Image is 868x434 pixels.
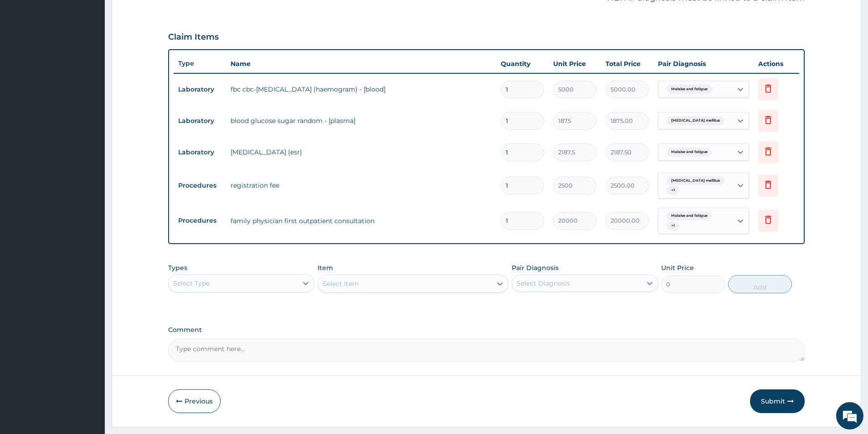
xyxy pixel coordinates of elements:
th: Quantity [496,55,549,73]
td: Procedures [174,177,226,194]
div: Select Type [173,279,210,288]
td: [MEDICAL_DATA] (esr) [226,143,496,161]
h3: Claim Items [168,32,219,42]
td: blood glucose sugar random - [plasma] [226,112,496,130]
label: Types [168,264,187,272]
label: Unit Price [661,263,694,272]
td: family physician first outpatient consultation [226,212,496,230]
div: Minimize live chat window [149,5,171,26]
td: Laboratory [174,112,226,129]
button: Submit [750,389,805,413]
span: [MEDICAL_DATA] mellitus [667,176,724,185]
td: fbc cbc-[MEDICAL_DATA] (haemogram) - [blood] [226,80,496,98]
label: Pair Diagnosis [512,263,559,272]
th: Total Price [601,55,653,73]
div: Chat with us now [47,51,153,63]
span: + 1 [667,221,679,230]
span: [MEDICAL_DATA] mellitus [667,116,724,125]
span: Malaise and fatigue [667,85,712,94]
button: Add [728,275,792,293]
span: + 1 [667,186,679,195]
button: Previous [168,389,221,413]
div: Select Diagnosis [517,279,570,288]
th: Actions [754,55,799,73]
label: Comment [168,326,805,334]
td: Laboratory [174,81,226,98]
th: Unit Price [549,55,601,73]
th: Type [174,55,226,72]
textarea: Type your message and hit 'Enter' [5,249,174,281]
th: Pair Diagnosis [653,55,754,73]
th: Name [226,55,496,73]
span: Malaise and fatigue [667,148,712,157]
span: Malaise and fatigue [667,211,712,220]
span: We're online! [53,115,126,207]
td: registration fee [226,176,496,194]
td: Procedures [174,212,226,229]
td: Laboratory [174,144,226,161]
label: Item [318,263,333,272]
img: d_794563401_company_1708531726252_794563401 [17,46,37,68]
